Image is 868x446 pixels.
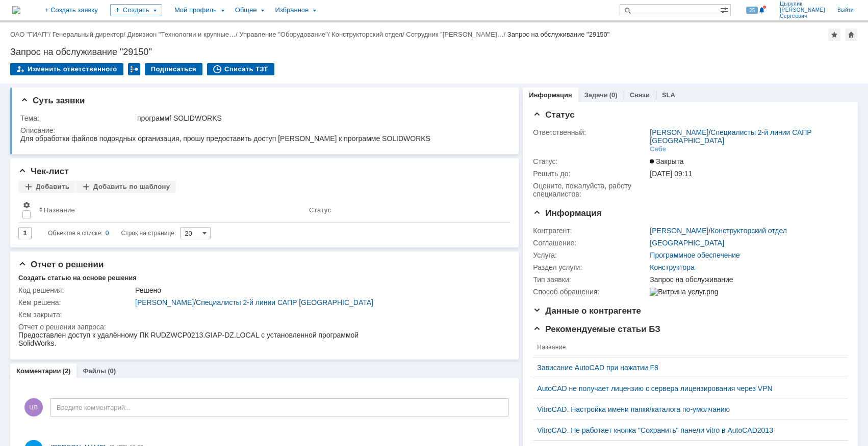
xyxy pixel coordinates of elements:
[53,31,127,38] div: /
[196,298,373,306] a: Специалисты 2-й линии САПР [GEOGRAPHIC_DATA]
[48,230,103,237] span: Объектов в списке:
[533,208,601,218] span: Информация
[22,201,31,209] span: Настройки
[650,128,708,136] a: [PERSON_NAME]
[24,398,43,416] span: ЦВ
[18,260,104,269] span: Отчет о решении
[135,298,504,306] div: /
[10,47,858,57] div: Запрос на обслуживание "29150"
[108,367,116,375] div: (0)
[845,29,857,41] div: Сделать домашней страницей
[10,31,53,38] div: /
[106,227,109,239] div: 0
[650,251,740,259] a: Программное обеспечение
[650,275,843,284] div: Запрос на обслуживание
[18,323,506,331] div: Отчет о решении запроса:
[63,367,71,375] div: (2)
[609,91,618,99] div: (0)
[780,1,825,7] span: Цырулик
[533,110,574,120] span: Статус
[533,275,648,284] div: Тип заявки:
[18,286,133,294] div: Код решения:
[127,31,236,38] a: Дивизион "Технологии и крупные…
[533,157,648,165] div: Статус:
[331,31,402,38] a: Конструкторский отдел
[746,7,758,14] span: 25
[533,182,648,198] div: Oцените, пожалуйста, работу специалистов:
[533,288,648,296] div: Способ обращения:
[20,114,135,122] div: Тема:
[331,31,406,38] div: /
[12,6,20,14] img: logo
[650,239,724,247] a: [GEOGRAPHIC_DATA]
[533,170,648,178] div: Решить до:
[135,286,504,294] div: Решено
[533,239,648,247] div: Соглашение:
[18,166,69,176] span: Чек-лист
[305,197,502,223] th: Статус
[127,31,239,38] div: /
[18,274,137,282] div: Создать статью на основе решения
[650,288,718,296] img: Витрина услуг.png
[584,91,608,99] a: Задачи
[48,227,176,239] i: Строк на странице:
[507,31,610,38] div: Запрос на обслуживание "29150"
[128,63,140,75] div: Работа с массовостью
[537,426,835,434] a: VitroCAD. Не работает кнопка "Сохранить" панели vitro в AutoCAD2013
[650,170,692,178] span: [DATE] 09:11
[53,31,123,38] a: Генеральный директор
[20,96,85,105] span: Суть заявки
[650,128,843,145] div: /
[650,227,787,235] div: /
[533,128,648,136] div: Ответственный:
[533,263,648,271] div: Раздел услуги:
[650,263,695,271] a: Конструктора
[630,91,650,99] a: Связи
[650,227,708,235] a: [PERSON_NAME]
[44,206,75,214] div: Название
[780,13,825,19] span: Сергеевич
[10,31,48,38] a: ОАО "ГИАП"
[110,4,162,16] div: Создать
[137,114,504,122] div: программf SOLIDWORKS
[309,206,331,214] div: Статус
[650,128,811,145] a: Специалисты 2-й линии САПР [GEOGRAPHIC_DATA]
[533,227,648,235] div: Контрагент:
[828,29,840,41] div: Добавить в избранное
[650,157,683,165] span: Закрыта
[35,197,305,223] th: Название
[533,251,648,259] div: Услуга:
[533,324,660,334] span: Рекомендуемые статьи БЗ
[529,91,572,99] a: Информация
[406,31,507,38] div: /
[537,384,835,393] a: AutoCAD не получает лицензию с сервера лицензирования через VPN
[83,367,106,375] a: Файлы
[710,227,787,235] a: Конструкторский отдел
[239,31,328,38] a: Управление "Оборудование"
[720,5,730,14] span: Расширенный поиск
[18,298,133,306] div: Кем решена:
[537,405,835,413] a: VitroCAD. Настройка имени папки/каталога по-умолчанию
[12,6,20,14] a: Перейти на домашнюю страницу
[780,7,825,13] span: [PERSON_NAME]
[135,298,194,306] a: [PERSON_NAME]
[18,311,133,319] div: Кем закрыта:
[406,31,503,38] a: Сотрудник "[PERSON_NAME]…
[537,364,835,372] a: Зависание AutoCAD при нажатии F8
[533,338,839,357] th: Название
[16,367,61,375] a: Комментарии
[239,31,331,38] div: /
[662,91,675,99] a: SLA
[650,145,666,153] div: Себе
[533,306,641,316] span: Данные о контрагенте
[20,126,506,134] div: Описание:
